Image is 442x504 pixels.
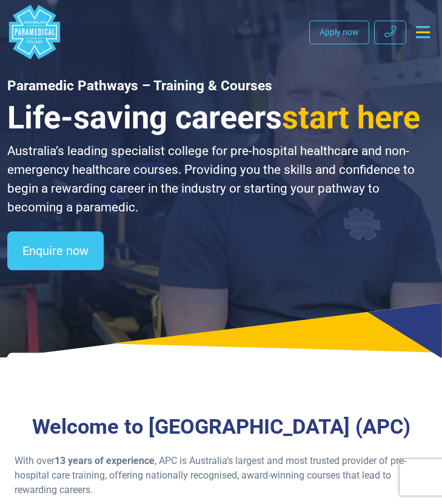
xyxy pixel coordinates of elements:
p: With over , APC is Australia’s largest and most trusted provider of pre-hospital care training, o... [15,454,427,497]
a: Apply now [309,21,369,44]
span: start here [282,99,420,136]
a: Enquire now [7,231,104,270]
p: Australia’s leading specialist college for pre-hospital healthcare and non-emergency healthcare c... [7,142,435,217]
a: Australian Paramedical College [7,5,62,59]
h3: Life-saving careers [7,99,435,137]
h1: Paramedic Pathways – Training & Courses [7,78,435,94]
button: Toggle navigation [411,21,435,43]
h3: Welcome to [GEOGRAPHIC_DATA] (APC) [15,414,427,439]
strong: 13 years of experience [55,455,155,466]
